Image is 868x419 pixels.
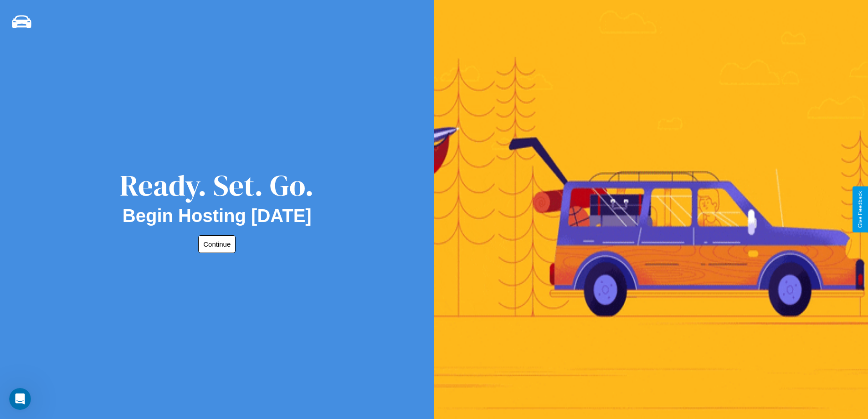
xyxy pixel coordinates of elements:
[198,235,236,253] button: Continue
[123,206,312,226] h2: Begin Hosting [DATE]
[857,191,863,228] div: Give Feedback
[9,388,31,410] iframe: Intercom live chat
[120,165,314,206] div: Ready. Set. Go.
